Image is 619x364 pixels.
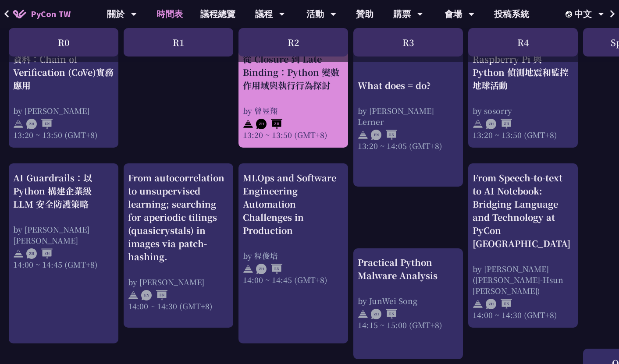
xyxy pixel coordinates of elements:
[243,250,344,261] div: by 程俊培
[9,28,118,57] div: R0
[353,28,463,57] div: R3
[243,119,253,129] img: svg+xml;base64,PHN2ZyB4bWxucz0iaHR0cDovL3d3dy53My5vcmcvMjAwMC9zdmciIHdpZHRoPSIyNCIgaGVpZ2h0PSIyNC...
[13,259,114,270] div: 14:00 ~ 14:45 (GMT+8)
[141,290,167,300] img: ENEN.5a408d1.svg
[358,309,368,319] img: svg+xml;base64,PHN2ZyB4bWxucz0iaHR0cDovL3d3dy53My5vcmcvMjAwMC9zdmciIHdpZHRoPSIyNCIgaGVpZ2h0PSIyNC...
[473,309,573,320] div: 14:00 ~ 14:30 (GMT+8)
[243,129,344,140] div: 13:20 ~ 13:50 (GMT+8)
[243,274,344,285] div: 14:00 ~ 14:45 (GMT+8)
[358,39,459,179] a: What does = do? by [PERSON_NAME] Lerner 13:20 ~ 14:05 (GMT+8)
[358,130,368,140] img: svg+xml;base64,PHN2ZyB4bWxucz0iaHR0cDovL3d3dy53My5vcmcvMjAwMC9zdmciIHdpZHRoPSIyNCIgaGVpZ2h0PSIyNC...
[473,299,483,309] img: svg+xml;base64,PHN2ZyB4bWxucz0iaHR0cDovL3d3dy53My5vcmcvMjAwMC9zdmciIHdpZHRoPSIyNCIgaGVpZ2h0PSIyNC...
[128,171,229,320] a: From autocorrelation to unsupervised learning; searching for aperiodic tilings (quasicrystals) in...
[4,3,79,25] a: PyCon TW
[371,130,397,140] img: ENEN.5a408d1.svg
[371,309,397,319] img: ZHEN.371966e.svg
[26,119,53,129] img: ZHEN.371966e.svg
[243,171,344,336] a: MLOps and Software Engineering Automation Challenges in Production by 程俊培 14:00 ~ 14:45 (GMT+8)
[473,129,573,140] div: 13:20 ~ 13:50 (GMT+8)
[13,171,114,211] div: AI Guardrails：以 Python 構建企業級 LLM 安全防護策略
[358,79,459,92] div: What does = do?
[13,10,26,18] img: Home icon of PyCon TW 2025
[358,319,459,330] div: 14:15 ~ 15:00 (GMT+8)
[128,290,139,300] img: svg+xml;base64,PHN2ZyB4bWxucz0iaHR0cDovL3d3dy53My5vcmcvMjAwMC9zdmciIHdpZHRoPSIyNCIgaGVpZ2h0PSIyNC...
[243,105,344,116] div: by 曾昱翔
[486,299,512,309] img: ZHEN.371966e.svg
[473,263,573,296] div: by [PERSON_NAME]([PERSON_NAME]-Hsun [PERSON_NAME])
[473,39,573,140] a: Raspberry Shake - 用 Raspberry Pi 與 Python 偵測地震和監控地球活動 by sosorry 13:20 ~ 13:50 (GMT+8)
[13,119,24,129] img: svg+xml;base64,PHN2ZyB4bWxucz0iaHR0cDovL3d3dy53My5vcmcvMjAwMC9zdmciIHdpZHRoPSIyNCIgaGVpZ2h0PSIyNC...
[13,39,114,92] div: 以LLM攜手Python驗證資料：Chain of Verification (CoVe)實務應用
[124,28,233,57] div: R1
[243,264,253,274] img: svg+xml;base64,PHN2ZyB4bWxucz0iaHR0cDovL3d3dy53My5vcmcvMjAwMC9zdmciIHdpZHRoPSIyNCIgaGVpZ2h0PSIyNC...
[238,28,348,57] div: R2
[468,28,578,57] div: R4
[13,171,114,336] a: AI Guardrails：以 Python 構建企業級 LLM 安全防護策略 by [PERSON_NAME] [PERSON_NAME] 14:00 ~ 14:45 (GMT+8)
[26,248,53,259] img: ZHZH.38617ef.svg
[13,224,114,246] div: by [PERSON_NAME] [PERSON_NAME]
[31,7,71,21] span: PyCon TW
[358,295,459,306] div: by JunWei Song
[256,264,282,274] img: ZHEN.371966e.svg
[473,171,573,320] a: From Speech-to-text to AI Notebook: Bridging Language and Technology at PyCon [GEOGRAPHIC_DATA] b...
[13,105,114,116] div: by [PERSON_NAME]
[358,256,459,352] a: Practical Python Malware Analysis by JunWei Song 14:15 ~ 15:00 (GMT+8)
[13,248,24,259] img: svg+xml;base64,PHN2ZyB4bWxucz0iaHR0cDovL3d3dy53My5vcmcvMjAwMC9zdmciIHdpZHRoPSIyNCIgaGVpZ2h0PSIyNC...
[473,119,483,129] img: svg+xml;base64,PHN2ZyB4bWxucz0iaHR0cDovL3d3dy53My5vcmcvMjAwMC9zdmciIHdpZHRoPSIyNCIgaGVpZ2h0PSIyNC...
[128,300,229,311] div: 14:00 ~ 14:30 (GMT+8)
[13,39,114,140] a: 以LLM攜手Python驗證資料：Chain of Verification (CoVe)實務應用 by [PERSON_NAME] 13:20 ~ 13:50 (GMT+8)
[486,119,512,129] img: ZHZH.38617ef.svg
[243,39,344,140] a: 從 Closure 到 Late Binding：Python 變數作用域與執行行為探討 by 曾昱翔 13:20 ~ 13:50 (GMT+8)
[128,276,229,287] div: by [PERSON_NAME]
[473,39,573,92] div: Raspberry Shake - 用 Raspberry Pi 與 Python 偵測地震和監控地球活動
[13,129,114,140] div: 13:20 ~ 13:50 (GMT+8)
[243,53,344,92] div: 從 Closure 到 Late Binding：Python 變數作用域與執行行為探討
[128,171,229,263] div: From autocorrelation to unsupervised learning; searching for aperiodic tilings (quasicrystals) in...
[358,256,459,282] div: Practical Python Malware Analysis
[566,11,574,18] img: Locale Icon
[256,119,282,129] img: ZHZH.38617ef.svg
[243,171,344,237] div: MLOps and Software Engineering Automation Challenges in Production
[473,171,573,250] div: From Speech-to-text to AI Notebook: Bridging Language and Technology at PyCon [GEOGRAPHIC_DATA]
[358,140,459,151] div: 13:20 ~ 14:05 (GMT+8)
[358,105,459,127] div: by [PERSON_NAME] Lerner
[473,105,573,116] div: by sosorry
